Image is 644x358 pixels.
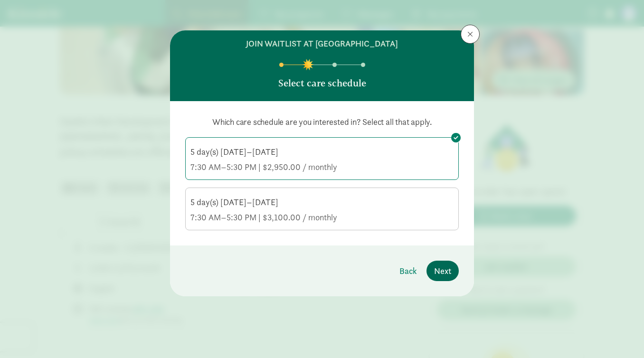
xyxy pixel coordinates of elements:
div: 7:30 AM–5:30 PM | $3,100.00 / monthly [190,212,454,223]
div: 5 day(s) [DATE]–[DATE] [190,146,454,158]
button: Next [426,261,459,281]
span: Next [434,264,451,277]
h6: join waitlist at [GEOGRAPHIC_DATA] [246,38,398,49]
span: Back [399,264,417,277]
div: 5 day(s) [DATE]–[DATE] [190,197,454,208]
div: 7:30 AM–5:30 PM | $2,950.00 / monthly [190,161,454,173]
p: Which care schedule are you interested in? Select all that apply. [185,116,459,128]
button: Back [392,261,425,281]
p: Select care schedule [278,76,366,90]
